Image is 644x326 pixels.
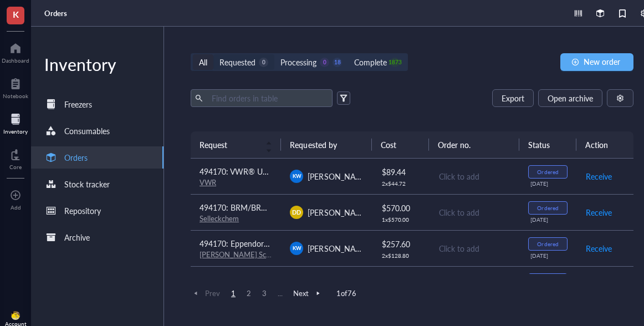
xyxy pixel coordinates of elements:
[13,7,19,21] span: K
[3,110,28,135] a: Inventory
[11,311,20,320] img: da48f3c6-a43e-4a2d-aade-5eac0d93827f.jpeg
[259,58,268,67] div: 0
[31,93,163,115] a: Freezers
[11,204,21,211] div: Add
[31,120,163,142] a: Consumables
[2,39,29,64] a: Dashboard
[530,180,568,187] div: [DATE]
[382,238,420,250] div: $ 257.60
[3,93,28,99] div: Notebook
[281,131,371,158] th: Requested by
[2,57,29,64] div: Dashboard
[199,56,207,68] div: All
[227,288,240,298] span: 1
[429,266,519,302] td: Click to add
[200,139,259,151] span: Request
[292,172,301,180] span: KW
[64,178,110,190] div: Stock tracker
[9,146,22,170] a: Core
[548,94,593,103] span: Open archive
[273,288,287,298] span: ...
[585,167,612,185] button: Receive
[200,177,216,187] a: VWR
[439,206,510,218] div: Click to add
[3,75,28,99] a: Notebook
[586,170,612,182] span: Receive
[429,159,519,195] td: Click to add
[585,203,612,221] button: Receive
[292,244,301,252] span: KW
[320,58,329,67] div: 0
[530,252,568,259] div: [DATE]
[308,243,369,254] span: [PERSON_NAME]
[308,171,369,182] span: [PERSON_NAME]
[584,57,620,66] span: New order
[560,53,633,71] button: New order
[31,53,163,75] div: Inventory
[207,90,328,106] input: Find orders in table
[200,202,347,213] span: 494170: BRM/BRG1 ATP Inhibitor-1 - 5mg
[191,288,220,298] span: Prev
[576,131,633,158] th: Action
[200,213,239,223] a: Selleckchem
[280,56,316,68] div: Processing
[64,231,90,243] div: Archive
[382,166,420,178] div: $ 89.44
[31,146,163,169] a: Orders
[519,131,576,158] th: Status
[292,208,301,217] span: DD
[354,56,387,68] div: Complete
[333,58,342,67] div: 18
[372,131,429,158] th: Cost
[64,151,88,164] div: Orders
[242,288,255,298] span: 2
[429,131,519,158] th: Order no.
[382,180,420,187] div: 2 x $ 44.72
[191,53,408,71] div: segmented control
[308,207,450,218] span: [PERSON_NAME] de la [PERSON_NAME]
[258,288,271,298] span: 3
[439,242,510,254] div: Click to add
[439,170,510,182] div: Click to add
[586,206,612,218] span: Receive
[502,94,524,103] span: Export
[382,202,420,214] div: $ 570.00
[382,252,420,259] div: 2 x $ 128.80
[585,240,612,257] button: Receive
[537,205,558,211] div: Ordered
[429,230,519,266] td: Click to add
[200,249,288,259] a: [PERSON_NAME] Scientific
[537,169,558,175] div: Ordered
[336,288,356,298] span: 1 of 76
[382,216,420,223] div: 1 x $ 570.00
[538,89,602,107] button: Open archive
[586,242,612,254] span: Receive
[31,173,163,195] a: Stock tracker
[530,216,568,223] div: [DATE]
[492,89,534,107] button: Export
[191,131,281,158] th: Request
[219,56,255,68] div: Requested
[537,241,558,247] div: Ordered
[429,194,519,230] td: Click to add
[64,205,101,217] div: Repository
[293,288,323,298] span: Next
[200,166,359,177] span: 494170: VWR® Universal Pipette Tips (200uL)
[3,128,28,135] div: Inventory
[390,58,400,67] div: 1873
[31,226,163,248] a: Archive
[64,98,92,110] div: Freezers
[9,164,22,170] div: Core
[64,125,110,137] div: Consumables
[44,8,69,18] a: Orders
[31,200,163,222] a: Repository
